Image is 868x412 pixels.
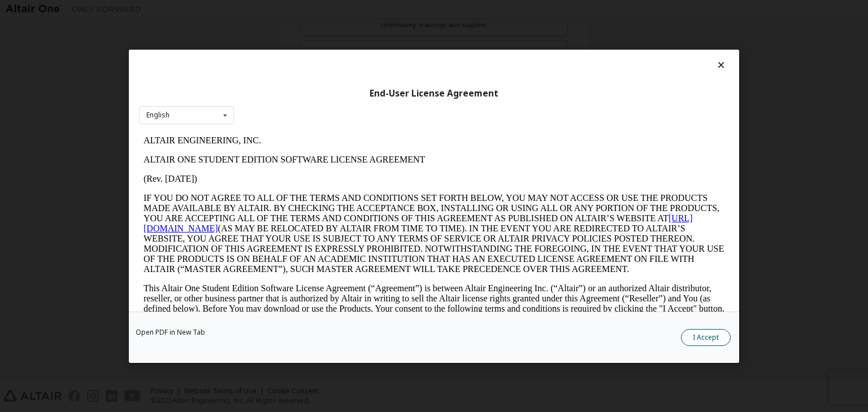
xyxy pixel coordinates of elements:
a: Open PDF in New Tab [136,329,205,336]
p: This Altair One Student Edition Software License Agreement (“Agreement”) is between Altair Engine... [5,152,585,193]
button: I Accept [681,329,731,346]
p: (Rev. [DATE]) [5,43,585,53]
p: ALTAIR ENGINEERING, INC. [5,5,585,15]
p: ALTAIR ONE STUDENT EDITION SOFTWARE LICENSE AGREEMENT [5,24,585,34]
p: IF YOU DO NOT AGREE TO ALL OF THE TERMS AND CONDITIONS SET FORTH BELOW, YOU MAY NOT ACCESS OR USE... [5,62,585,143]
div: End-User License Agreement [139,87,729,99]
div: English [146,112,170,119]
a: [URL][DOMAIN_NAME] [5,82,554,102]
